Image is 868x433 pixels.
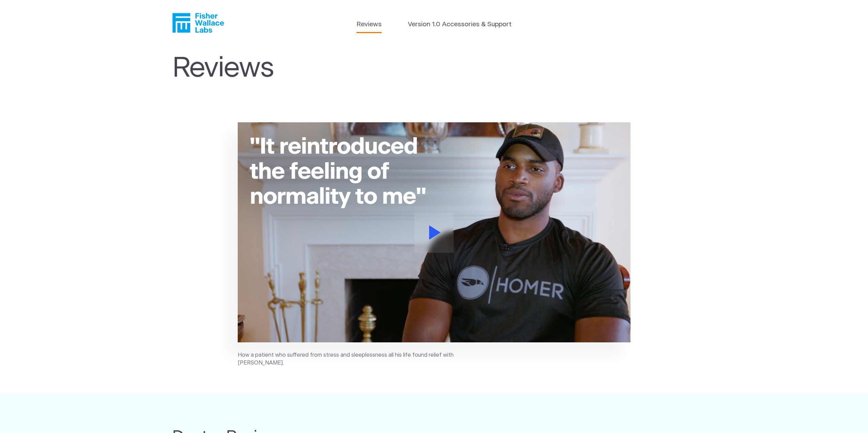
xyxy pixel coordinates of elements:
[356,20,382,30] a: Reviews
[429,226,441,239] svg: Play
[172,13,224,33] a: Fisher Wallace
[408,20,512,30] a: Version 1.0 Accessories & Support
[172,52,467,85] h1: Reviews
[238,351,459,368] figcaption: How a patient who suffered from stress and sleeplessness all his life found relief with [PERSON_N...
